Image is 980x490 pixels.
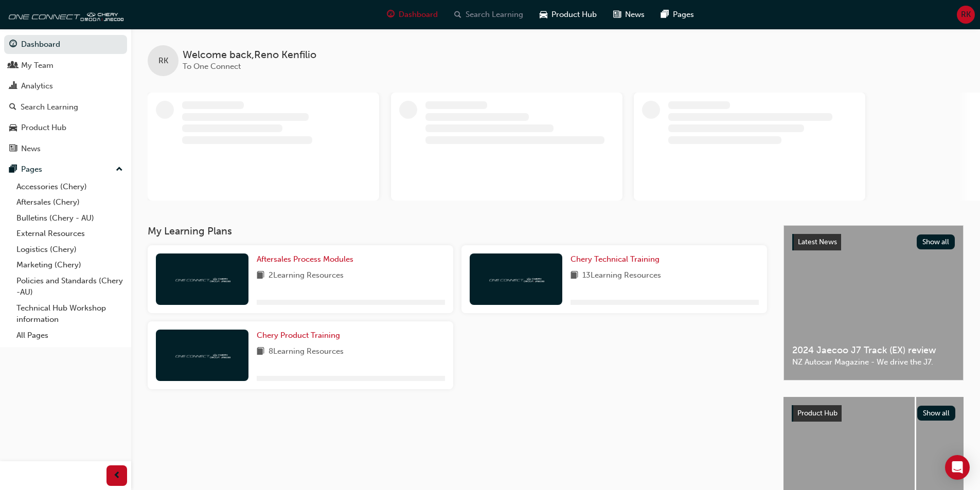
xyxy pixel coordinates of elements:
[571,253,664,265] a: Chery Technical Training
[783,225,964,380] a: Latest NewsShow all2024 Jaecoo J7 Track (EX) reviewNZ Autocar Magazine - We drive the J7.
[183,62,241,71] span: To One Connect
[4,33,127,160] button: DashboardMy TeamAnalyticsSearch LearningProduct HubNews
[446,4,531,25] a: search-iconSearch Learning
[4,160,127,179] button: Pages
[12,328,127,343] a: All Pages
[379,4,446,25] a: guage-iconDashboard
[12,257,127,273] a: Marketing (Chery)
[613,8,621,21] span: news-icon
[5,4,123,25] img: oneconnect
[945,455,970,480] div: Open Intercom Messenger
[957,6,975,24] button: RK
[9,123,17,133] span: car-icon
[4,98,127,117] a: Search Learning
[257,331,340,340] span: Chery Product Training
[792,344,955,356] span: 2024 Jaecoo J7 Track (EX) review
[9,144,17,154] span: news-icon
[269,346,344,358] span: 8 Learning Resources
[4,56,127,75] a: My Team
[12,194,127,210] a: Aftersales (Chery)
[540,8,547,21] span: car-icon
[21,143,41,155] div: News
[387,8,395,21] span: guage-icon
[9,82,17,91] span: chart-icon
[113,469,121,482] span: prev-icon
[4,139,127,158] a: News
[12,226,127,242] a: External Resources
[174,350,230,360] img: oneconnect
[961,9,971,21] span: RK
[257,255,353,264] span: Aftersales Process Modules
[792,405,955,422] a: Product HubShow all
[551,9,597,21] span: Product Hub
[21,122,66,134] div: Product Hub
[454,8,461,21] span: search-icon
[257,269,264,282] span: book-icon
[653,4,702,25] a: pages-iconPages
[466,9,523,21] span: Search Learning
[12,242,127,258] a: Logistics (Chery)
[9,103,16,112] span: search-icon
[269,269,344,282] span: 2 Learning Resources
[21,164,42,175] div: Pages
[399,9,438,21] span: Dashboard
[582,269,661,282] span: 13 Learning Resources
[4,77,127,96] a: Analytics
[625,9,645,21] span: News
[917,234,955,249] button: Show all
[12,300,127,328] a: Technical Hub Workshop information
[797,409,838,418] span: Product Hub
[488,274,544,284] img: oneconnect
[21,60,54,71] div: My Team
[174,274,230,284] img: oneconnect
[158,55,168,67] span: RK
[917,406,956,421] button: Show all
[9,40,17,49] span: guage-icon
[257,330,344,341] a: Chery Product Training
[257,346,264,358] span: book-icon
[792,356,955,368] span: NZ Autocar Magazine - We drive the J7.
[571,269,578,282] span: book-icon
[792,234,955,250] a: Latest NewsShow all
[12,273,127,300] a: Policies and Standards (Chery -AU)
[605,4,653,25] a: news-iconNews
[531,4,605,25] a: car-iconProduct Hub
[12,210,127,226] a: Bulletins (Chery - AU)
[21,80,53,92] div: Analytics
[12,179,127,195] a: Accessories (Chery)
[4,35,127,54] a: Dashboard
[4,118,127,137] a: Product Hub
[257,253,358,265] a: Aftersales Process Modules
[798,238,837,246] span: Latest News
[673,9,694,21] span: Pages
[9,61,17,70] span: people-icon
[571,255,660,264] span: Chery Technical Training
[21,101,78,113] div: Search Learning
[116,163,123,176] span: up-icon
[9,165,17,174] span: pages-icon
[183,49,316,61] span: Welcome back , Reno Kenfilio
[148,225,767,237] h3: My Learning Plans
[661,8,669,21] span: pages-icon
